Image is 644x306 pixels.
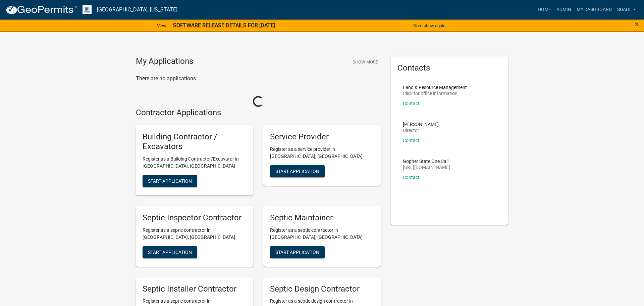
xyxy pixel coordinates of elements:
[270,132,374,142] h5: Service Provider
[97,4,177,15] a: [GEOGRAPHIC_DATA], [US_STATE]
[403,122,439,127] p: [PERSON_NAME]
[136,75,381,83] p: There are no applications
[403,128,439,133] p: Director
[143,156,247,170] p: Register as a Building Contractor/Excavator in [GEOGRAPHIC_DATA], [GEOGRAPHIC_DATA]
[574,3,614,16] a: My Dashboard
[83,5,92,14] img: Otter Tail County, Minnesota
[403,159,450,164] p: Gopher State One Call
[270,165,325,177] button: Start Application
[143,213,247,223] h5: Septic Inspector Contractor
[143,132,247,151] h5: Building Contractor / Excavators
[136,56,193,67] h4: My Applications
[535,3,554,16] a: Home
[554,3,574,16] a: Admin
[403,91,467,96] p: Click for office information:
[614,3,639,16] a: sdahl
[270,213,374,223] h5: Septic Maintainer
[143,284,247,294] h5: Septic Installer Contractor
[136,108,381,118] h4: Contractor Applications
[397,63,501,73] h5: Contacts
[173,22,275,29] strong: SOFTWARE RELEASE DETAILS FOR [DATE]
[403,165,450,170] p: [URL][DOMAIN_NAME]
[403,138,420,143] a: Contact
[411,20,448,31] button: Don't show again
[148,249,192,255] span: Start Application
[635,19,639,29] span: ×
[350,56,381,68] button: Show More
[403,85,467,90] p: Land & Resource Management
[270,284,374,294] h5: Septic Design Contractor
[635,20,639,28] button: Close
[143,227,247,241] p: Register as a septic contractor in [GEOGRAPHIC_DATA], [GEOGRAPHIC_DATA]
[403,175,420,180] a: Contact
[148,178,192,183] span: Start Application
[143,175,197,187] button: Start Application
[154,20,169,31] a: View
[275,249,319,255] span: Start Application
[275,169,319,174] span: Start Application
[270,146,374,160] p: Register as a service provider in [GEOGRAPHIC_DATA], [GEOGRAPHIC_DATA]
[270,246,325,258] button: Start Application
[403,101,420,106] a: Contact
[143,246,197,258] button: Start Application
[270,227,374,241] p: Register as a septic contractor in [GEOGRAPHIC_DATA], [GEOGRAPHIC_DATA]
